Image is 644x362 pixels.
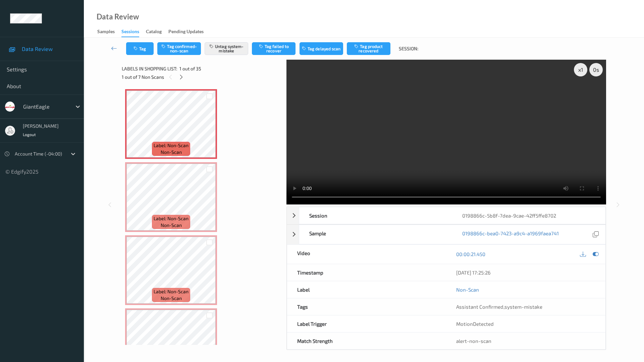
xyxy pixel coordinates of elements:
[300,42,343,55] button: Tag delayed scan
[154,288,189,295] span: Label: Non-Scan
[126,42,154,55] button: Tag
[97,27,121,37] a: Samples
[399,45,418,52] span: Session:
[456,286,479,293] a: Non-Scan
[347,42,390,55] button: Tag product recovered
[146,27,168,37] a: Catalog
[287,315,446,332] div: Label Trigger
[97,13,139,20] div: Data Review
[287,333,446,349] div: Match Strength
[252,42,296,55] button: Tag failed to recover
[154,142,189,149] span: Label: Non-Scan
[161,295,182,302] span: non-scan
[168,28,204,37] div: Pending Updates
[287,264,446,281] div: Timestamp
[287,298,446,315] div: Tags
[122,65,177,72] span: Labels in shopping list:
[446,315,605,332] div: MotionDetected
[589,63,603,76] div: 0 s
[97,28,115,37] div: Samples
[452,207,605,224] div: 0198866c-5b8f-7dea-9cae-42ff5ffe8702
[287,207,606,224] div: Session0198866c-5b8f-7dea-9cae-42ff5ffe8702
[574,63,587,76] div: x 1
[121,28,139,37] div: Sessions
[456,304,542,310] span: ,
[122,73,282,81] div: 1 out of 7 Non Scans
[456,269,595,276] div: [DATE] 17:25:26
[161,222,182,229] span: non-scan
[179,65,201,72] span: 1 out of 35
[299,225,452,244] div: Sample
[287,281,446,298] div: Label
[299,207,452,224] div: Session
[157,42,201,55] button: Tag confirmed-non-scan
[205,42,248,55] button: Untag system-mistake
[168,27,210,37] a: Pending Updates
[121,27,146,37] a: Sessions
[161,149,182,156] span: non-scan
[287,225,606,244] div: Sample0198866c-bea0-7423-a9c4-a1969faea741
[456,338,595,344] div: alert-non-scan
[456,304,503,310] span: Assistant Confirmed
[146,28,162,37] div: Catalog
[504,304,542,310] span: system-mistake
[462,230,559,239] a: 0198866c-bea0-7423-a9c4-a1969faea741
[456,251,485,257] a: 00:00:21.450
[287,245,446,264] div: Video
[154,215,189,222] span: Label: Non-Scan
